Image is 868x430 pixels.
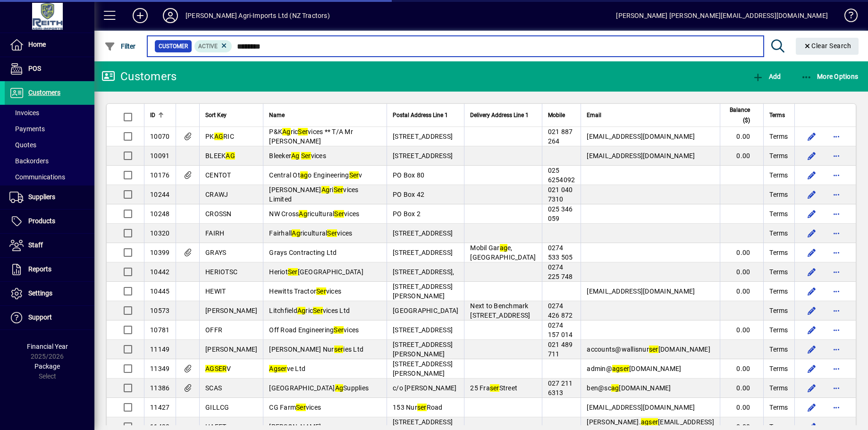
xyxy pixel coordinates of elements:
span: Bleeker vices [269,152,326,160]
span: Balance ($) [726,105,750,126]
span: [EMAIL_ADDRESS][DOMAIN_NAME] [587,152,695,160]
span: Invoices [9,109,39,117]
span: 027 211 6313 [548,379,573,396]
button: Edit [804,303,819,318]
span: Support [28,313,52,321]
em: Ag [291,152,300,160]
span: 11349 [150,365,169,372]
span: Terms [769,248,788,257]
span: Terms [769,228,788,238]
button: Edit [804,148,819,163]
td: 0.00 [720,127,763,146]
span: accounts@wallisnur [DOMAIN_NAME] [587,346,710,353]
span: [STREET_ADDRESS] [393,152,453,160]
em: Ser [349,171,359,179]
span: 11427 [150,404,169,411]
button: Edit [804,226,819,241]
button: Edit [804,264,819,279]
em: ag [612,365,620,372]
span: Terms [769,364,788,373]
em: AG [226,152,235,160]
span: 10091 [150,152,169,160]
button: Clear [796,38,859,55]
span: [STREET_ADDRESS][PERSON_NAME] [393,360,453,377]
button: Edit [804,342,819,357]
span: Next to Benchmark [STREET_ADDRESS] [470,302,530,319]
span: Delivery Address Line 1 [470,110,529,120]
button: Add [750,68,783,85]
span: [GEOGRAPHIC_DATA] [393,307,458,314]
span: Suppliers [28,193,55,201]
span: 021 489 711 [548,341,573,358]
span: HEWIT [205,287,226,295]
div: [PERSON_NAME] Agri-Imports Ltd (NZ Tractors) [185,8,330,23]
div: Balance ($) [726,105,758,126]
span: Terms [769,151,788,160]
span: [PERSON_NAME] [205,307,257,314]
span: Terms [769,345,788,354]
span: Settings [28,289,52,297]
a: Payments [5,121,94,137]
em: Ser [298,128,308,135]
button: More options [829,264,844,279]
div: Name [269,110,381,120]
button: More options [829,245,844,260]
em: ser [417,404,427,411]
span: Fairhall ricultural vices [269,229,352,237]
td: 0.00 [720,262,763,282]
span: 0274 157 014 [548,321,573,338]
span: [EMAIL_ADDRESS][DOMAIN_NAME] [587,287,695,295]
em: Ser [334,326,344,334]
em: AG [214,133,224,140]
span: Terms [769,403,788,412]
td: 0.00 [720,282,763,301]
button: Edit [804,284,819,299]
div: [PERSON_NAME] [PERSON_NAME][EMAIL_ADDRESS][DOMAIN_NAME] [616,8,828,23]
button: Edit [804,168,819,183]
button: More options [829,206,844,221]
span: Customers [28,89,60,96]
em: ag [641,418,649,426]
span: GILLCG [205,404,229,411]
span: Terms [769,132,788,141]
em: ser [334,346,344,353]
button: More options [829,380,844,396]
button: More options [829,187,844,202]
span: 10781 [150,326,169,334]
em: Ser [301,152,311,160]
span: Filter [104,42,136,50]
span: Terms [769,306,788,315]
a: Knowledge Base [837,2,856,33]
a: Home [5,33,94,57]
td: 0.00 [720,320,763,340]
span: Mobile [548,110,565,120]
span: [STREET_ADDRESS][PERSON_NAME] [393,341,453,358]
button: More options [829,148,844,163]
span: ID [150,110,155,120]
span: 021 040 7310 [548,186,573,203]
em: SER [215,365,227,372]
span: 10176 [150,171,169,179]
button: Edit [804,206,819,221]
a: Reports [5,258,94,281]
span: Communications [9,173,65,181]
em: Ser [334,186,344,194]
button: Edit [804,245,819,260]
span: Name [269,110,285,120]
span: [STREET_ADDRESS] [393,229,453,237]
em: Ag [282,128,291,135]
div: Mobile [548,110,575,120]
em: Ag [299,210,307,218]
span: Litchfield ric vices Ltd [269,307,350,314]
span: [PERSON_NAME] [205,346,257,353]
span: Mobil Gar e, [GEOGRAPHIC_DATA] [470,244,536,261]
span: 025 346 059 [548,205,573,222]
a: Staff [5,234,94,257]
span: [PERSON_NAME] ri vices Limited [269,186,358,203]
span: [STREET_ADDRESS] [393,249,453,256]
span: Terms [769,170,788,180]
span: Package [34,363,60,370]
span: 153 Nur Road [393,404,443,411]
a: Products [5,210,94,233]
span: 021 887 264 [548,128,573,145]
